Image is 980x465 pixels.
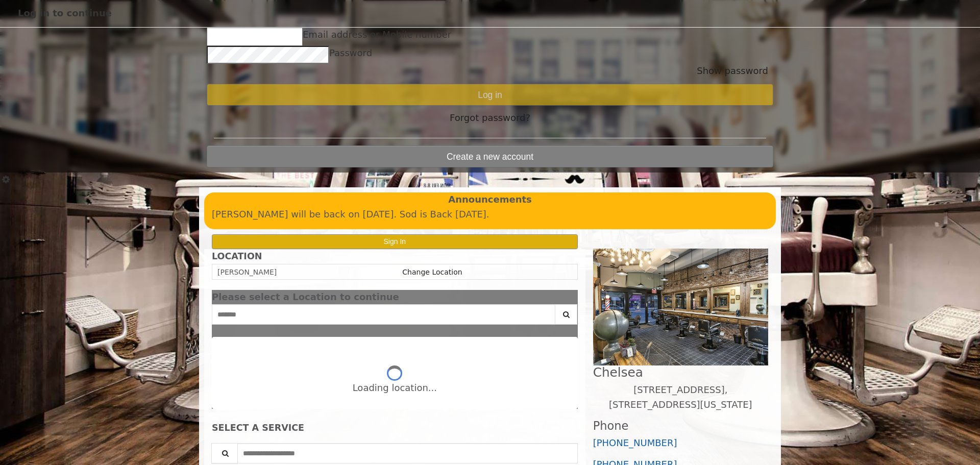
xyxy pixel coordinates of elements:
[353,381,437,396] div: Loading location...
[450,111,530,126] span: Forgot password?
[560,311,572,318] i: Search button
[562,293,578,300] button: close dialog
[207,145,773,167] button: Create a new account
[593,420,768,432] h3: Phone
[697,64,768,79] button: Show password
[18,8,112,18] span: Log in to continue
[329,46,372,61] label: Password
[207,46,329,64] input: Password
[207,84,773,106] button: Log in
[212,207,768,222] p: [PERSON_NAME] will be back on [DATE]. Sod is Back [DATE].
[303,28,451,42] label: Email address or Mobile number
[212,291,399,302] span: Please select a Location to continue
[212,304,578,330] div: Center Select
[212,304,555,325] input: Search Center
[448,192,532,207] b: Announcements
[212,423,578,433] div: SELECT A SERVICE
[217,268,277,276] span: [PERSON_NAME]
[212,251,262,261] b: LOCATION
[402,268,462,276] a: Change Location
[211,443,238,463] button: Service Search
[593,365,768,379] h2: Chelsea
[593,437,677,448] a: [PHONE_NUMBER]
[207,28,303,46] input: Email address or Mobile number
[212,234,578,249] button: Sign In
[947,10,962,17] button: close dialog
[593,383,768,412] p: [STREET_ADDRESS],[STREET_ADDRESS][US_STATE]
